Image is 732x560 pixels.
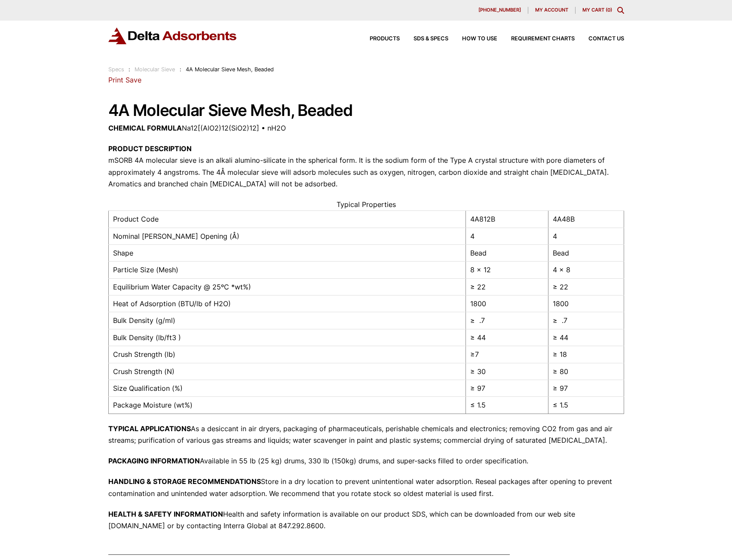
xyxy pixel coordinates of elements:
td: Size Qualification (%) [108,380,466,397]
p: Store in a dry location to prevent unintentional water adsorption. Reseal packages after opening ... [108,476,624,499]
a: My Cart (0) [582,7,612,13]
td: ≥ 97 [466,380,548,397]
span: : [129,66,130,73]
a: Save [126,76,141,84]
td: 8 x 12 [466,262,548,278]
p: As a desiccant in air dryers, packaging of pharmaceuticals, perishable chemicals and electronics;... [108,423,624,446]
td: 1800 [548,295,624,312]
td: ≥ 97 [548,380,624,397]
td: ≤ 1.5 [466,397,548,414]
span: Requirement Charts [511,36,575,42]
span: How to Use [462,36,497,42]
td: Heat of Adsorption (BTU/lb of H2O) [108,295,466,312]
strong: CHEMICAL FORMULA [108,124,182,132]
td: ≥ 22 [548,278,624,295]
strong: HEALTH & SAFETY INFORMATION [108,510,223,518]
strong: PRODUCT DESCRIPTION [108,144,192,153]
td: ≥ .7 [466,312,548,329]
td: Crush Strength (lb) [108,346,466,363]
td: Crush Strength (N) [108,363,466,380]
span: 4A Molecular Sieve Mesh, Beaded [186,66,274,73]
td: 4 [466,228,548,244]
span: Products [370,36,400,42]
h1: 4A Molecular Sieve Mesh, Beaded [108,102,624,119]
td: ≥ 80 [548,363,624,380]
p: Available in 55 lb (25 kg) drums, 330 lb (150kg) drums, and super-sacks filled to order specifica... [108,455,624,467]
td: Bulk Density (lb/ft3 ) [108,329,466,346]
span: SDS & SPECS [413,36,448,42]
td: Bead [466,244,548,261]
img: Delta Adsorbents [108,27,237,44]
span: Contact Us [588,36,624,42]
span: My account [535,8,568,12]
caption: Typical Properties [108,199,624,210]
strong: TYPICAL APPLICATIONS [108,424,191,433]
p: Health and safety information is available on our product SDS, which can be downloaded from our w... [108,508,624,532]
td: Particle Size (Mesh) [108,262,466,278]
span: : [180,66,181,73]
a: Requirement Charts [497,36,575,42]
a: Contact Us [575,36,624,42]
td: ≥ 44 [548,329,624,346]
td: 4A812B [466,211,548,228]
td: ≥ 18 [548,346,624,363]
td: ≤ 1.5 [548,397,624,414]
td: ≥ .7 [548,312,624,329]
td: Equilibrium Water Capacity @ 25ºC *wt%) [108,278,466,295]
a: SDS & SPECS [400,36,448,42]
a: My account [528,7,576,14]
td: Package Moisture (wt%) [108,397,466,414]
a: Print [108,76,123,84]
td: 1800 [466,295,548,312]
td: Bulk Density (g/ml) [108,312,466,329]
a: Products [356,36,400,42]
td: 4 [548,228,624,244]
strong: HANDLING & STORAGE RECOMMENDATIONS [108,477,261,486]
td: ≥ 22 [466,278,548,295]
td: Bead [548,244,624,261]
div: Toggle Modal Content [617,7,624,14]
td: ≥ 30 [466,363,548,380]
td: 4A48B [548,211,624,228]
span: 0 [607,7,610,13]
td: Nominal [PERSON_NAME] Opening (Å) [108,228,466,244]
td: 4 x 8 [548,262,624,278]
strong: PACKAGING INFORMATION [108,457,200,465]
a: [PHONE_NUMBER] [472,7,528,14]
a: How to Use [448,36,497,42]
td: ≥ 44 [466,329,548,346]
a: Specs [108,66,124,73]
td: Product Code [108,211,466,228]
p: mSORB 4A molecular sieve is an alkali alumino-silicate in the spherical form. It is the sodium fo... [108,143,624,190]
td: ≥7 [466,346,548,363]
span: [PHONE_NUMBER] [478,8,521,12]
a: Molecular Sieve [135,66,175,73]
td: Shape [108,244,466,261]
p: Na12[(AlO2)12(SiO2)12] • nH2O [108,122,624,134]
